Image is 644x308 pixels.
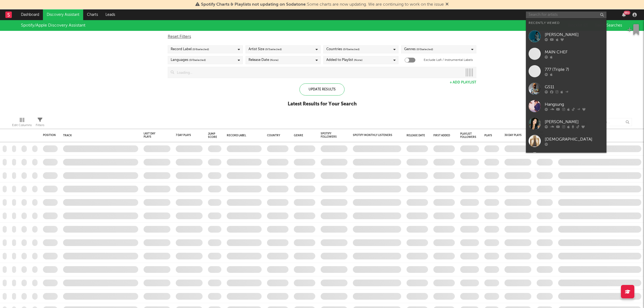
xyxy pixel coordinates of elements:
span: ( 0 / 0 selected) [189,57,206,63]
div: Update Results [299,83,345,96]
div: Track [63,134,136,137]
a: Dashboard [17,9,43,20]
div: Filters [36,115,44,131]
div: Country [267,134,286,137]
div: Plays [484,134,492,137]
div: Recently Viewed [529,20,604,26]
div: Genre [294,134,313,137]
div: 777 (Triple 7) [545,66,604,73]
div: Filters [36,122,44,129]
div: [DEMOGRAPHIC_DATA] [545,136,604,142]
div: Spotify Followers [321,132,339,138]
button: + Add Playlist [450,81,476,84]
div: MAIN CHEF [545,49,604,55]
div: Record Label [171,46,209,53]
a: FIXL [526,150,606,167]
div: Release Date [407,134,425,137]
div: Artist Size [248,46,282,53]
a: Hangsung [526,97,606,115]
a: Charts [83,9,102,20]
input: Search for artists [526,12,606,18]
span: Spotify Charts & Playlists not updating on Sodatone [201,2,306,7]
span: (None) [354,57,363,63]
div: Genres [404,46,433,53]
button: 99+ [622,13,626,17]
a: 777 (Triple 7) [526,63,606,80]
span: ( 0 / 6 selected) [192,46,209,53]
span: (None) [270,57,279,63]
label: Exclude Lofi / Instrumental Labels [424,57,473,63]
a: Leads [102,9,119,20]
div: Countries [326,46,360,53]
div: Reset Filters [168,34,476,40]
input: Loading... [174,67,463,78]
div: First Added [433,134,452,137]
a: [DEMOGRAPHIC_DATA] [526,132,606,150]
span: ( 0 / 0 selected) [343,46,360,53]
div: 7 Day Plays [176,134,195,137]
div: Spotify/Apple Discovery Assistant [21,22,85,29]
div: Edit Columns [12,122,32,129]
span: ( 0 / 5 selected) [265,46,282,53]
div: Languages [171,57,206,63]
div: 30 Day Plays [504,134,523,137]
a: [PERSON_NAME] [526,28,606,45]
div: Spotify Monthly Listeners [353,134,393,137]
a: Discovery Assistant [43,9,83,20]
div: Added to Playlist [326,57,363,63]
div: Record Label [227,134,259,137]
div: GS11 [545,84,604,90]
span: Saved Searches [595,24,623,27]
div: Jump Score [208,132,217,139]
div: Edit Columns [12,115,32,131]
div: Release Date [248,57,279,63]
div: Latest Results for Your Search [288,101,357,107]
div: Position [43,134,56,137]
div: [PERSON_NAME] [545,119,604,125]
input: Search... [592,118,632,126]
div: Playlist Followers [460,132,476,139]
span: : Some charts are now updating. We are continuing to work on the issue [201,2,444,7]
div: 99 + [624,11,630,15]
span: ( 0 / 0 selected) [416,46,433,53]
button: Saved Searches [594,23,623,28]
a: MAIN CHEF [526,45,606,63]
a: [PERSON_NAME] [526,115,606,132]
span: Dismiss [445,2,449,7]
div: Hangsung [545,101,604,108]
div: [PERSON_NAME] [545,31,604,38]
div: Last Day Plays [144,132,162,138]
a: GS11 [526,80,606,97]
